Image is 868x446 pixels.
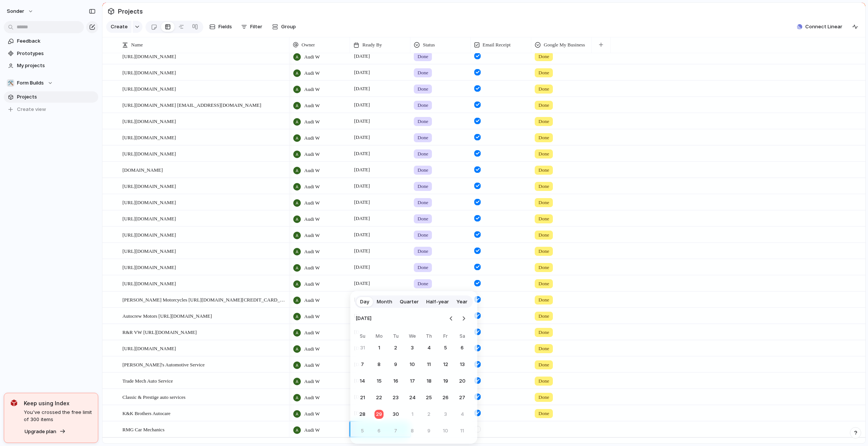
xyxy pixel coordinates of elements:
[389,358,402,371] button: Tuesday, September 9th, 2025
[372,333,386,341] th: Monday
[439,333,452,341] th: Friday
[372,424,386,438] button: Monday, October 6th, 2025
[439,424,452,438] button: Friday, October 10th, 2025
[455,333,469,341] th: Saturday
[372,374,386,388] button: Monday, September 15th, 2025
[356,333,469,438] table: September 2025
[389,341,402,355] button: Tuesday, September 2nd, 2025
[377,298,392,306] span: Month
[456,298,467,306] span: Year
[422,408,436,421] button: Thursday, October 2nd, 2025
[446,313,456,324] button: Go to the Previous Month
[389,408,402,421] button: Tuesday, September 30th, 2025
[389,424,402,438] button: Tuesday, October 7th, 2025
[422,341,436,355] button: Thursday, September 4th, 2025
[356,424,369,438] button: Sunday, October 5th, 2025
[455,424,469,438] button: Saturday, October 11th, 2025
[458,313,469,324] button: Go to the Next Month
[356,374,369,388] button: Sunday, September 14th, 2025
[356,408,369,421] button: Sunday, September 28th, 2025
[422,374,436,388] button: Thursday, September 18th, 2025
[455,341,469,355] button: Saturday, September 6th, 2025
[455,408,469,421] button: Saturday, October 4th, 2025
[389,391,402,404] button: Tuesday, September 23rd, 2025
[455,391,469,404] button: Saturday, September 27th, 2025
[405,358,419,371] button: Wednesday, September 10th, 2025
[356,296,373,308] button: Day
[389,333,402,341] th: Tuesday
[439,374,452,388] button: Friday, September 19th, 2025
[455,358,469,371] button: Saturday, September 13th, 2025
[426,298,449,306] span: Half-year
[439,408,452,421] button: Friday, October 3rd, 2025
[405,341,419,355] button: Wednesday, September 3rd, 2025
[422,391,436,404] button: Thursday, September 25th, 2025
[405,333,419,341] th: Wednesday
[455,374,469,388] button: Saturday, September 20th, 2025
[439,341,452,355] button: Friday, September 5th, 2025
[373,296,396,308] button: Month
[400,298,419,306] span: Quarter
[372,408,386,421] button: Today, Monday, September 29th, 2025
[453,296,471,308] button: Year
[405,424,419,438] button: Wednesday, October 8th, 2025
[356,391,369,404] button: Sunday, September 21st, 2025
[389,374,402,388] button: Tuesday, September 16th, 2025
[372,391,386,404] button: Monday, September 22nd, 2025
[356,341,369,355] button: Sunday, August 31st, 2025
[422,333,436,341] th: Thursday
[405,408,419,421] button: Wednesday, October 1st, 2025
[422,358,436,371] button: Thursday, September 11th, 2025
[356,310,371,327] span: [DATE]
[396,296,422,308] button: Quarter
[422,424,436,438] button: Thursday, October 9th, 2025
[372,341,386,355] button: Monday, September 1st, 2025
[356,358,369,371] button: Sunday, September 7th, 2025
[439,391,452,404] button: Friday, September 26th, 2025
[405,391,419,404] button: Wednesday, September 24th, 2025
[356,333,369,341] th: Sunday
[439,358,452,371] button: Friday, September 12th, 2025
[360,298,369,306] span: Day
[372,358,386,371] button: Monday, September 8th, 2025
[422,296,453,308] button: Half-year
[405,374,419,388] button: Wednesday, September 17th, 2025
